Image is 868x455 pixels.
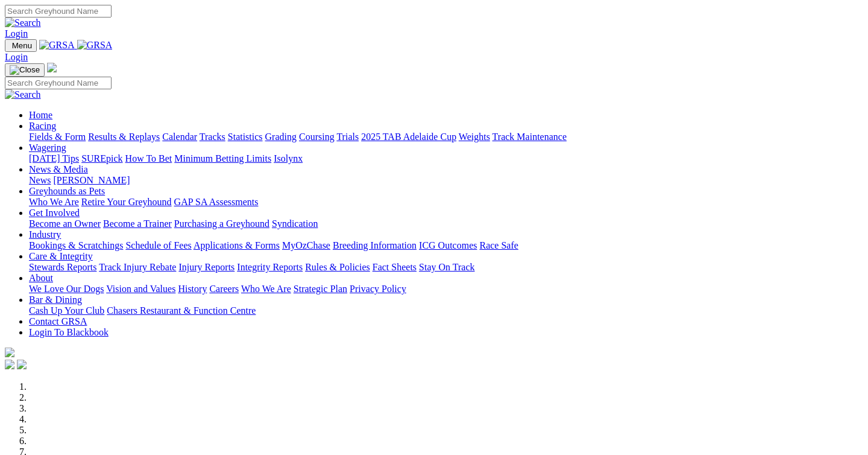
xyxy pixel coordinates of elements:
[29,229,61,240] a: Industry
[479,240,518,250] a: Race Safe
[107,305,256,316] a: Chasers Restaurant & Function Centre
[492,132,567,142] a: Track Maintenance
[265,132,297,142] a: Grading
[5,63,45,77] button: Toggle navigation
[459,132,490,142] a: Weights
[29,110,52,120] a: Home
[174,153,271,164] a: Minimum Betting Limits
[88,132,160,142] a: Results & Replays
[419,262,474,272] a: Stay On Track
[29,132,86,142] a: Fields & Form
[282,240,330,250] a: MyOzChase
[29,305,863,316] div: Bar & Dining
[5,77,112,89] input: Search
[29,186,105,196] a: Greyhounds as Pets
[209,284,239,294] a: Careers
[125,240,191,250] a: Schedule of Fees
[361,132,456,142] a: 2025 TAB Adelaide Cup
[333,240,417,250] a: Breeding Information
[29,240,123,250] a: Bookings & Scratchings
[178,262,234,272] a: Injury Reports
[29,240,863,251] div: Industry
[29,197,79,207] a: Who We Are
[373,262,417,272] a: Fact Sheets
[274,153,303,164] a: Isolynx
[29,175,51,185] a: News
[103,218,172,229] a: Become a Trainer
[162,132,197,142] a: Calendar
[174,197,259,207] a: GAP SA Assessments
[5,348,14,357] img: logo-grsa-white.png
[29,294,82,305] a: Bar & Dining
[53,175,130,185] a: [PERSON_NAME]
[81,197,172,207] a: Retire Your Greyhound
[5,52,28,62] a: Login
[77,40,113,51] img: GRSA
[29,142,66,153] a: Wagering
[29,262,96,272] a: Stewards Reports
[99,262,176,272] a: Track Injury Rebate
[29,121,56,131] a: Racing
[178,284,207,294] a: History
[5,89,41,100] img: Search
[29,132,863,142] div: Racing
[106,284,175,294] a: Vision and Values
[29,175,863,186] div: News & Media
[29,316,87,326] a: Contact GRSA
[305,262,370,272] a: Rules & Policies
[5,5,112,17] input: Search
[29,208,80,218] a: Get Involved
[29,305,104,316] a: Cash Up Your Club
[29,251,93,261] a: Care & Integrity
[29,197,863,208] div: Greyhounds as Pets
[272,218,318,229] a: Syndication
[29,284,104,294] a: We Love Our Dogs
[29,262,863,273] div: Care & Integrity
[47,63,57,72] img: logo-grsa-white.png
[350,284,406,294] a: Privacy Policy
[12,41,32,50] span: Menu
[174,218,269,229] a: Purchasing a Greyhound
[200,132,225,142] a: Tracks
[29,327,108,337] a: Login To Blackbook
[5,39,37,52] button: Toggle navigation
[29,164,88,174] a: News & Media
[237,262,303,272] a: Integrity Reports
[29,218,101,229] a: Become an Owner
[81,153,122,164] a: SUREpick
[29,284,863,294] div: About
[17,360,27,369] img: twitter.svg
[29,153,79,164] a: [DATE] Tips
[241,284,291,294] a: Who We Are
[294,284,347,294] a: Strategic Plan
[336,132,359,142] a: Trials
[299,132,335,142] a: Coursing
[5,360,14,369] img: facebook.svg
[228,132,263,142] a: Statistics
[193,240,280,250] a: Applications & Forms
[29,218,863,229] div: Get Involved
[125,153,172,164] a: How To Bet
[10,65,40,75] img: Close
[419,240,477,250] a: ICG Outcomes
[29,273,53,283] a: About
[39,40,75,51] img: GRSA
[29,153,863,164] div: Wagering
[5,17,41,28] img: Search
[5,28,28,39] a: Login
